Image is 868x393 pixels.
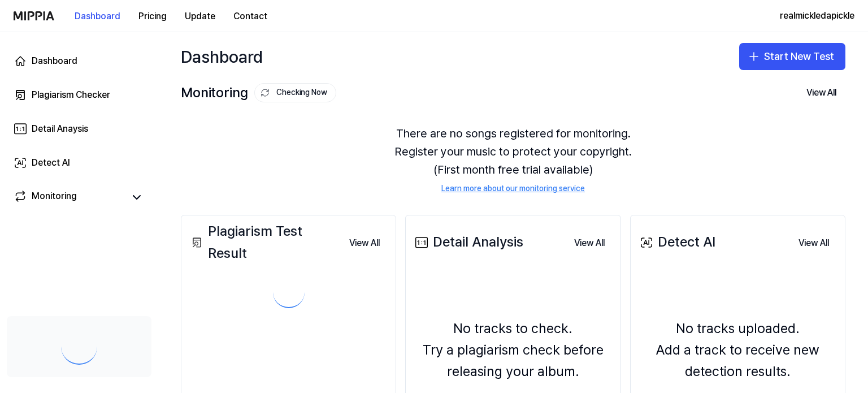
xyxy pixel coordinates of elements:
img: logo [14,11,54,20]
button: View All [340,232,389,254]
button: View All [789,232,838,254]
a: Monitoring [14,189,124,205]
div: There are no songs registered for monitoring. Register your music to protect your copyright. (Fir... [181,111,845,208]
a: Plagiarism Checker [7,81,151,109]
div: Dashboard [181,43,263,70]
div: Plagiarism Test Result [188,221,340,264]
a: View All [565,231,614,254]
div: Monitoring [181,82,336,103]
button: realmickledapickle [780,9,854,23]
button: Update [176,5,224,28]
a: Detail Anaysis [7,115,151,142]
a: Detect AI [7,149,151,176]
a: Dashboard [7,47,151,75]
button: Contact [224,5,276,28]
button: View All [797,81,845,104]
div: Detail Analysis [413,231,523,253]
button: View All [565,232,614,254]
a: View All [340,231,389,254]
button: Start New Test [739,43,845,70]
div: Dashboard [32,54,77,68]
div: Plagiarism Checker [32,88,110,102]
button: Checking Now [254,83,336,102]
div: Detect AI [637,231,715,253]
button: Dashboard [66,5,129,28]
a: View All [789,231,838,254]
div: Detail Anaysis [32,122,88,136]
a: Learn more about our monitoring service [441,183,585,195]
div: Detect AI [32,156,70,170]
button: Pricing [129,5,176,28]
div: Monitoring [32,189,77,205]
div: No tracks uploaded. Add a track to receive new detection results. [637,318,838,383]
a: Update [176,1,224,32]
div: No tracks to check. Try a plagiarism check before releasing your album. [413,318,613,383]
